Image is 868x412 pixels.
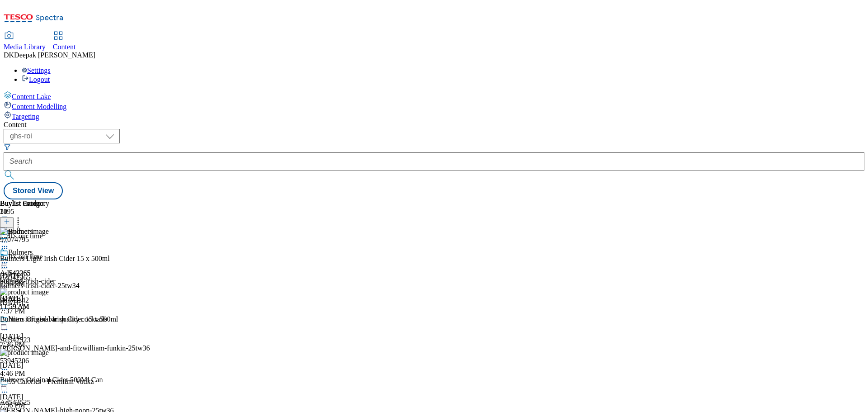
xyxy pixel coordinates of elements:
[22,66,51,74] a: Settings
[4,51,14,59] span: DK
[4,101,864,111] a: Content Modelling
[4,91,864,101] a: Content Lake
[53,32,76,51] a: Content
[53,43,76,51] span: Content
[4,121,864,129] div: Content
[12,103,66,110] span: Content Modelling
[4,111,864,121] a: Targeting
[12,93,51,100] span: Content Lake
[14,51,95,59] span: Deepak [PERSON_NAME]
[4,152,864,170] input: Search
[22,76,50,83] a: Logout
[4,32,46,51] a: Media Library
[4,143,11,151] svg: Search Filters
[4,43,46,51] span: Media Library
[4,182,63,199] button: Stored View
[12,113,39,120] span: Targeting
